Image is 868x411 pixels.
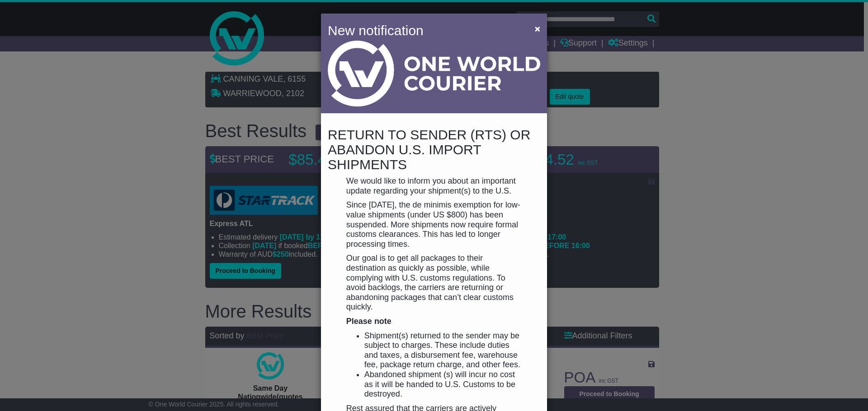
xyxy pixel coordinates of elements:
[364,331,522,370] li: Shipment(s) returned to the sender may be subject to charges. These include duties and taxes, a d...
[328,41,540,106] img: Light
[346,317,392,326] strong: Please note
[530,19,545,38] button: Close
[364,370,522,399] li: Abandoned shipment (s) will incur no cost as it will be handed to U.S. Customs to be destroyed.
[346,254,522,312] p: Our goal is to get all packages to their destination as quickly as possible, while complying with...
[346,176,522,196] p: We would like to inform you about an important update regarding your shipment(s) to the U.S.
[535,23,540,34] span: ×
[328,127,540,172] h4: RETURN TO SENDER (RTS) OR ABANDON U.S. IMPORT SHIPMENTS
[328,20,522,41] h4: New notification
[346,200,522,249] p: Since [DATE], the de minimis exemption for low-value shipments (under US $800) has been suspended...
